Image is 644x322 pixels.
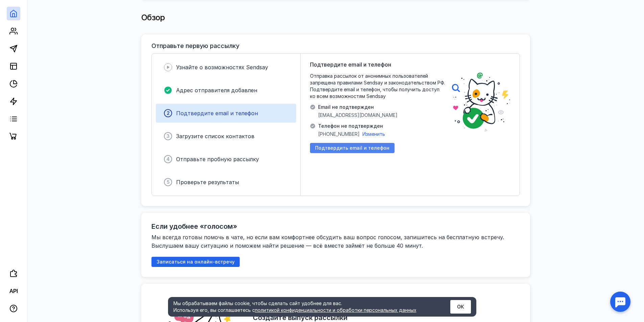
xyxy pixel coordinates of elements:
button: Изменить [362,131,385,138]
button: Записаться на онлайн-встречу [151,257,240,267]
span: Загрузите список контактов [176,133,255,140]
button: ОК [450,300,471,314]
img: poster [452,73,510,132]
span: 4 [166,156,170,162]
span: Отправьте пробную рассылку [176,156,259,163]
span: [EMAIL_ADDRESS][DOMAIN_NAME] [318,112,398,119]
span: Адрес отправителя добавлен [176,87,257,94]
span: Отправка рассылок от анонимных пользователей запрещена правилами Sendsay и законодательством РФ. ... [310,73,445,100]
span: Записаться на онлайн-встречу [157,259,235,265]
span: 5 [167,179,170,185]
h3: Отправьте первую рассылку [151,43,239,49]
span: [PHONE_NUMBER] [318,131,360,138]
a: политикой конфиденциальности и обработки персональных данных [255,307,416,313]
div: Мы обрабатываем файлы cookie, чтобы сделать сайт удобнее для вас. Используя его, вы соглашаетесь c [173,300,434,314]
span: Подтвердите email и телефон [176,110,258,117]
span: Обзор [141,13,165,22]
span: Проверьте результаты [176,179,239,185]
span: Подтвердить email и телефон [315,145,389,151]
a: Записаться на онлайн-встречу [151,259,240,265]
h2: Если удобнее «голосом» [151,222,237,230]
span: 2 [167,110,170,116]
span: Email не подтвержден [318,104,398,110]
span: Узнайте о возможностях Sendsay [176,64,268,71]
span: Подтвердите email и телефон [310,60,391,69]
h2: Создайте выпуск рассылки [253,314,348,322]
span: Изменить [362,131,385,137]
span: 3 [166,133,170,139]
span: Мы всегда готовы помочь в чате, но если вам комфортнее обсудить ваш вопрос голосом, запишитесь на... [151,234,506,249]
button: Подтвердить email и телефон [310,143,395,153]
span: Телефон не подтвержден [318,123,385,129]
